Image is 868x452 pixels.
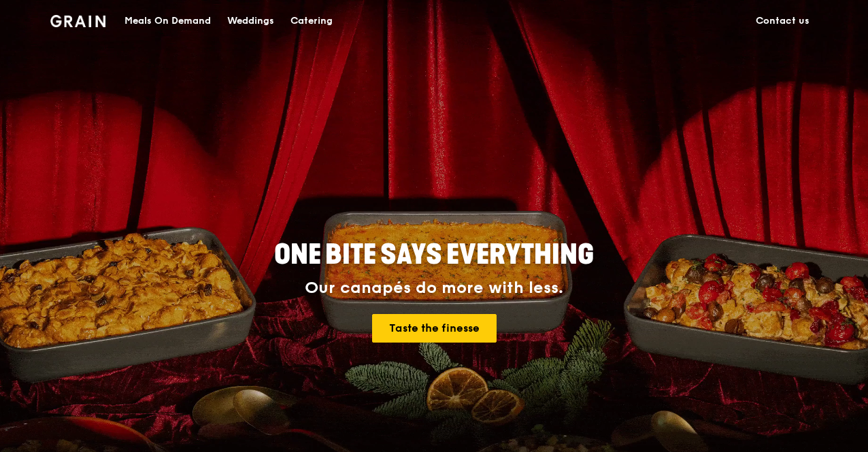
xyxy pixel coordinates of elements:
div: Meals On Demand [124,1,211,41]
a: Taste the finesse [372,314,497,343]
a: Catering [282,1,341,41]
div: Our canapés do more with less. [189,279,679,298]
div: Weddings [227,1,274,41]
div: Catering [290,1,333,41]
img: Grain [50,15,105,27]
span: ONE BITE SAYS EVERYTHING [274,239,594,271]
a: Contact us [748,1,818,41]
a: Weddings [219,1,282,41]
